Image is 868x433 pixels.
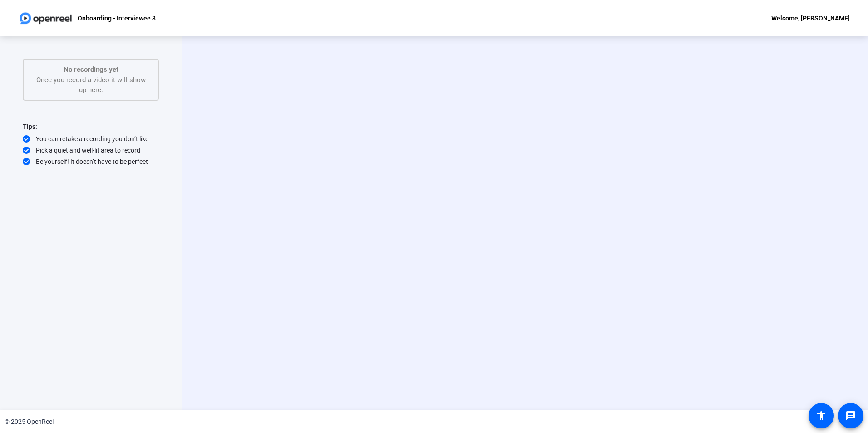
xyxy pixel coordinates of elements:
div: Tips: [23,121,159,132]
mat-icon: message [845,410,856,421]
p: Onboarding - Interviewee 3 [78,13,156,24]
div: Once you record a video it will show up here. [33,64,149,95]
div: Welcome, [PERSON_NAME] [771,13,850,24]
img: OpenReel logo [18,9,73,27]
mat-icon: accessibility [816,410,827,421]
div: You can retake a recording you don’t like [23,134,159,143]
div: © 2025 OpenReel [5,417,54,427]
div: Pick a quiet and well-lit area to record [23,146,159,155]
div: Be yourself! It doesn’t have to be perfect [23,157,159,166]
p: No recordings yet [33,64,149,75]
